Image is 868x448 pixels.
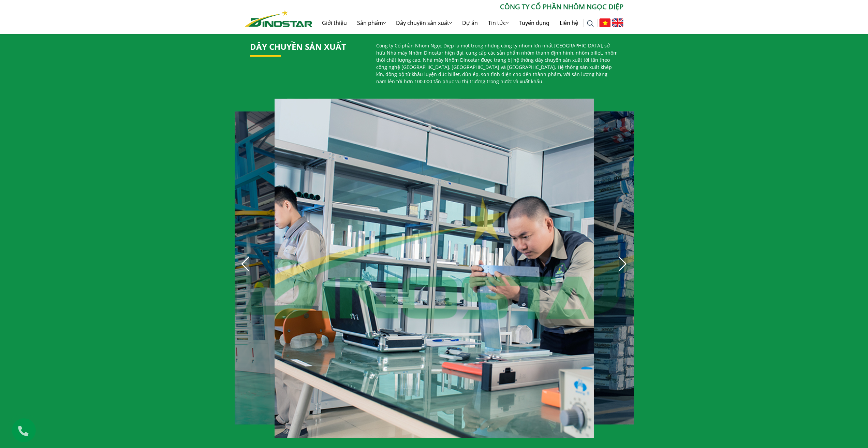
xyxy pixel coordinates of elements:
img: search [587,20,594,27]
div: Previous slide [238,257,253,272]
a: Tin tức [483,12,514,34]
a: Sản phẩm [352,12,391,34]
div: Next slide [615,257,630,272]
a: Nhôm Dinostar [245,9,312,27]
a: Dây chuyền sản xuất [391,12,457,34]
img: Tiếng Việt [599,18,610,27]
a: Liên hệ [555,12,583,34]
p: CÔNG TY CỔ PHẦN NHÔM NGỌC DIỆP [312,2,623,12]
div: 19 / 30 [275,99,594,438]
a: Dây chuyền sản xuất [250,41,346,52]
a: Giới thiệu [317,12,352,34]
img: English [612,18,623,27]
a: Tuyển dụng [514,12,555,34]
img: Nhôm Dinostar [245,10,312,27]
a: Dự án [457,12,483,34]
p: Công ty Cổ phần Nhôm Ngọc Diệp là một trong những công ty nhôm lớn nhất [GEOGRAPHIC_DATA], sở hữu... [376,42,618,85]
